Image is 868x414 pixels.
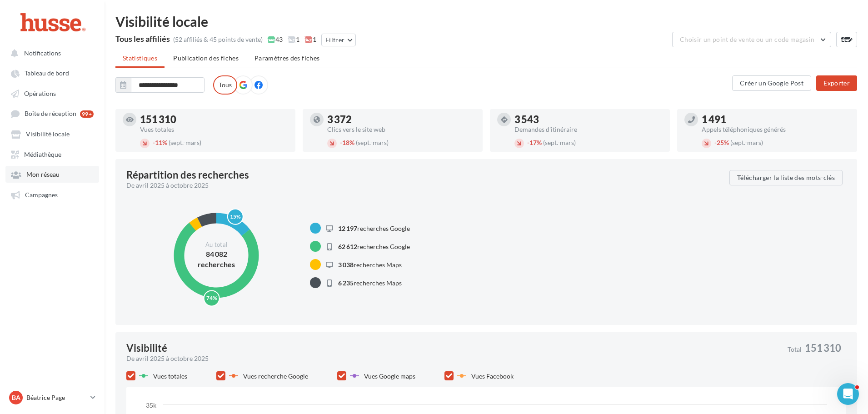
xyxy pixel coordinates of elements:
[26,130,70,138] span: Visibilité locale
[327,115,475,125] div: 3 372
[169,139,201,146] span: (sept.-mars)
[729,170,843,185] button: Télécharger la liste des mots-clés
[153,372,187,380] span: Vues totales
[173,54,239,62] span: Publication des fiches
[514,115,663,125] div: 3 543
[672,32,831,47] button: Choisir un point de vente ou un code magasin
[5,125,99,142] a: Visibilité locale
[24,90,56,97] span: Opérations
[364,372,415,380] span: Vues Google maps
[527,139,529,146] span: -
[702,126,850,133] div: Appels téléphoniques générés
[680,35,814,43] span: Choisir un point de vente ou un code magasin
[126,354,780,363] div: De avril 2025 à octobre 2025
[321,34,356,46] button: Filtrer
[702,115,850,125] div: 1 491
[340,139,354,146] span: 18%
[26,393,87,402] p: Béatrice Page
[338,224,357,232] span: 12 197
[268,35,283,44] span: 43
[24,150,61,158] span: Médiathèque
[714,139,729,146] span: 25%
[837,383,859,405] iframe: Intercom live chat
[24,49,61,57] span: Notifications
[5,166,99,182] a: Mon réseau
[5,45,95,61] button: Notifications
[816,75,857,91] button: Exporter
[304,35,316,44] span: 1
[153,139,167,146] span: 11%
[543,139,576,146] span: (sept.-mars)
[115,15,857,28] div: Visibilité locale
[213,75,237,95] label: Tous
[5,146,99,162] a: Médiathèque
[25,110,76,118] span: Boîte de réception
[5,105,99,122] a: Boîte de réception 99+
[338,261,354,269] span: 3 038
[12,393,20,402] span: Ba
[126,181,722,190] div: De avril 2025 à octobre 2025
[153,139,155,146] span: -
[527,139,542,146] span: 17%
[126,343,167,353] div: Visibilité
[25,70,69,77] span: Tableau de bord
[80,110,94,118] div: 99+
[26,171,60,179] span: Mon réseau
[140,126,288,133] div: Vues totales
[338,279,402,287] span: recherches Maps
[140,115,288,125] div: 151 310
[714,139,717,146] span: -
[514,126,663,133] div: Demandes d'itinéraire
[340,139,342,146] span: -
[788,346,802,353] span: Total
[115,35,170,43] div: Tous les affiliés
[254,54,319,62] span: Paramètres des fiches
[288,35,299,44] span: 1
[5,65,99,81] a: Tableau de bord
[7,389,97,406] a: Ba Béatrice Page
[173,35,263,44] div: (52 affiliés & 45 points de vente)
[5,85,99,101] a: Opérations
[338,224,410,232] span: recherches Google
[126,170,249,180] div: Répartition des recherches
[356,139,389,146] span: (sept.-mars)
[730,139,763,146] span: (sept.-mars)
[5,186,99,203] a: Campagnes
[805,343,841,353] span: 151 310
[146,401,157,409] text: 35k
[338,243,410,250] span: recherches Google
[338,261,402,269] span: recherches Maps
[243,372,308,380] span: Vues recherche Google
[338,279,354,287] span: 6 235
[338,243,357,250] span: 62 612
[25,191,58,199] span: Campagnes
[732,75,811,91] button: Créer un Google Post
[327,126,475,133] div: Clics vers le site web
[471,372,514,380] span: Vues Facebook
